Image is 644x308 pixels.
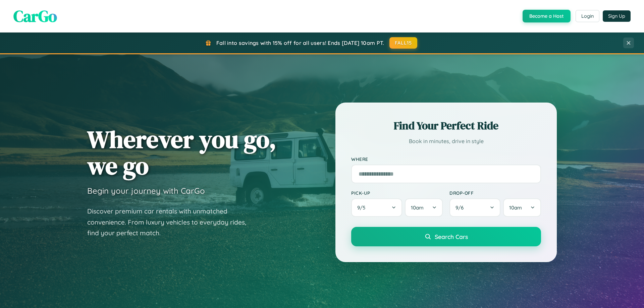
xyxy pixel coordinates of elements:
[87,206,255,239] p: Discover premium car rentals with unmatched convenience. From luxury vehicles to everyday rides, ...
[449,190,541,196] label: Drop-off
[351,190,443,196] label: Pick-up
[603,10,631,22] button: Sign Up
[351,156,541,162] label: Where
[351,227,541,246] button: Search Cars
[449,198,500,217] button: 9/6
[357,204,369,211] span: 9 / 5
[435,233,468,240] span: Search Cars
[351,118,541,133] h2: Find Your Perfect Ride
[87,126,276,179] h1: Wherever you go, we go
[509,204,522,211] span: 10am
[455,204,467,211] span: 9 / 6
[389,37,418,49] button: FALL15
[216,40,384,46] span: Fall into savings with 15% off for all users! Ends [DATE] 10am PT.
[576,10,599,22] button: Login
[87,186,205,196] h3: Begin your journey with CarGo
[411,204,424,211] span: 10am
[523,10,571,22] button: Become a Host
[405,198,443,217] button: 10am
[351,198,402,217] button: 9/5
[13,5,57,27] span: CarGo
[351,136,541,146] p: Book in minutes, drive in style
[503,198,541,217] button: 10am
